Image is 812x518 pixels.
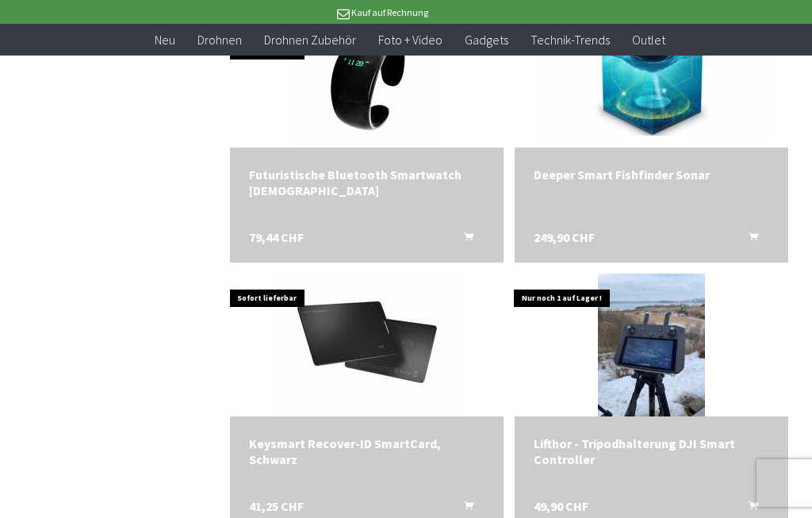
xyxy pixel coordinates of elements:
[534,167,769,182] a: Deeper Smart Fishfinder Sonar 249,90 CHF In den Warenkorb
[264,32,356,48] span: Drohnen Zubehör
[534,229,595,245] span: 249,90 CHF
[730,229,768,250] button: In den Warenkorb
[534,498,588,514] span: 49,90 CHF
[367,24,454,56] a: Foto + Video
[530,32,610,48] span: Technik-Trends
[454,24,519,56] a: Gadgets
[249,229,304,245] span: 79,44 CHF
[186,24,253,56] a: Drohnen
[378,32,442,48] span: Foto + Video
[249,436,485,467] div: Keysmart Recover-ID SmartCard, Schwarz
[249,436,485,467] a: Keysmart Recover-ID SmartCard, Schwarz 41,25 CHF In den Warenkorb
[534,436,769,467] a: Lifthor - Tripodhalterung DJI Smart Controller 49,90 CHF In den Warenkorb
[598,274,705,416] img: Lifthor - Tripodhalterung DJI Smart Controller
[519,24,621,56] a: Technik-Trends
[249,167,485,198] div: Futuristische Bluetooth Smartwatch [DEMOGRAPHIC_DATA]
[249,498,304,514] span: 41,25 CHF
[144,24,186,56] a: Neu
[155,32,175,48] span: Neu
[533,16,771,136] img: Deeper Smart Fishfinder Sonar
[534,167,769,182] div: Deeper Smart Fishfinder Sonar
[272,274,462,416] img: Keysmart Recover-ID SmartCard, Schwarz
[534,436,769,467] div: Lifthor - Tripodhalterung DJI Smart Controller
[197,32,242,48] span: Drohnen
[632,32,665,48] span: Outlet
[296,5,439,148] img: Futuristische Bluetooth Smartwatch Ladies
[621,24,676,56] a: Outlet
[465,32,508,48] span: Gadgets
[253,24,367,56] a: Drohnen Zubehör
[249,167,485,198] a: Futuristische Bluetooth Smartwatch [DEMOGRAPHIC_DATA] 79,44 CHF In den Warenkorb
[445,229,483,250] button: In den Warenkorb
